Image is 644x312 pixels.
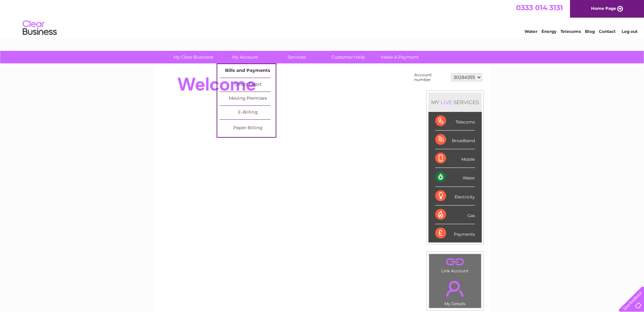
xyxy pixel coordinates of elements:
[372,51,428,63] a: Make A Payment
[435,112,475,131] div: Telecoms
[429,254,481,275] td: Link Account
[435,224,475,242] div: Payments
[412,71,449,84] td: Account number
[525,29,537,34] a: Water
[435,131,475,149] div: Broadband
[431,256,479,268] a: .
[429,275,481,308] td: My Details
[435,187,475,206] div: Electricity
[162,4,483,33] div: Clear Business is a trading name of Verastar Limited (registered in [GEOGRAPHIC_DATA] No. 3667643...
[220,78,276,92] a: Direct Debit
[541,29,556,34] a: Energy
[220,106,276,119] a: E-Billing
[439,99,454,105] div: LIVE
[431,277,479,300] a: .
[560,29,581,34] a: Telecoms
[622,29,638,34] a: Log out
[428,93,482,112] div: MY SERVICES
[599,29,615,34] a: Contact
[22,18,57,38] img: logo.png
[585,29,595,34] a: Blog
[220,64,276,78] a: Bills and Payments
[435,149,475,168] div: Mobile
[516,3,563,12] a: 0333 014 3131
[165,51,221,63] a: My Clear Business
[220,92,276,105] a: Moving Premises
[435,206,475,224] div: Gas
[220,121,276,135] a: Paper Billing
[269,51,325,63] a: Services
[217,51,273,63] a: My Account
[320,51,376,63] a: Customer Help
[435,168,475,187] div: Water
